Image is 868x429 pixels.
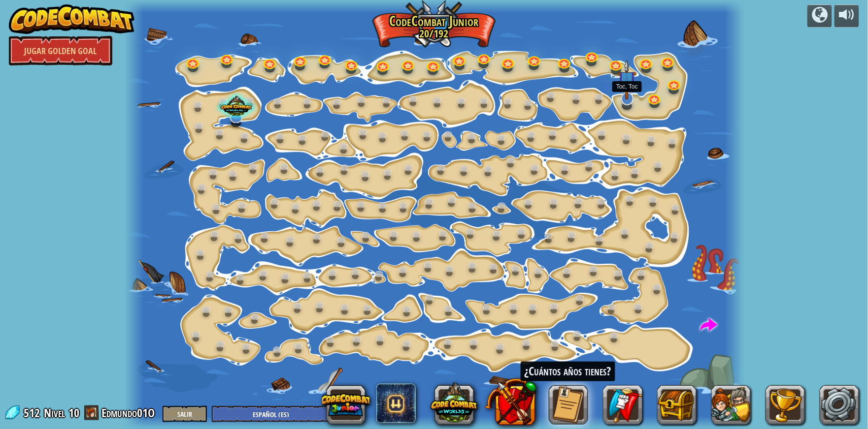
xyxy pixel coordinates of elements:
a: Edmundo01O [101,405,158,421]
div: ¿Cuántos años tienes? [521,362,615,381]
button: Ajustar volúmen [835,4,859,28]
img: level-banner-unstarted-subscriber.png [618,60,636,100]
img: CodeCombat - Learn how to code by playing a game [9,4,135,34]
span: 10 [68,405,79,421]
button: Campañas [807,4,832,28]
span: Nivel [44,405,65,421]
span: 512 [24,405,43,421]
a: Jugar Golden Goal [9,36,112,65]
button: Salir [163,406,207,422]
